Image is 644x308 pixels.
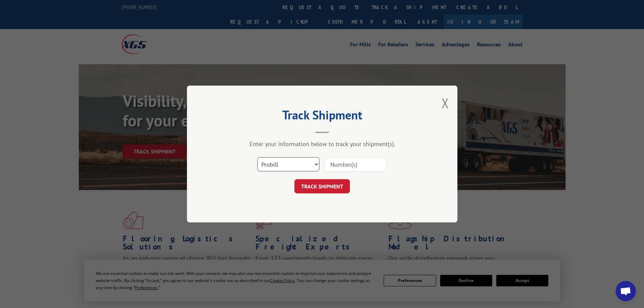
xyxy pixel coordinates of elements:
[442,94,449,112] button: Close modal
[221,110,424,123] h2: Track Shipment
[616,281,636,301] div: Open chat
[221,140,424,148] div: Enter your information below to track your shipment(s).
[325,157,387,171] input: Number(s)
[294,179,350,193] button: TRACK SHIPMENT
